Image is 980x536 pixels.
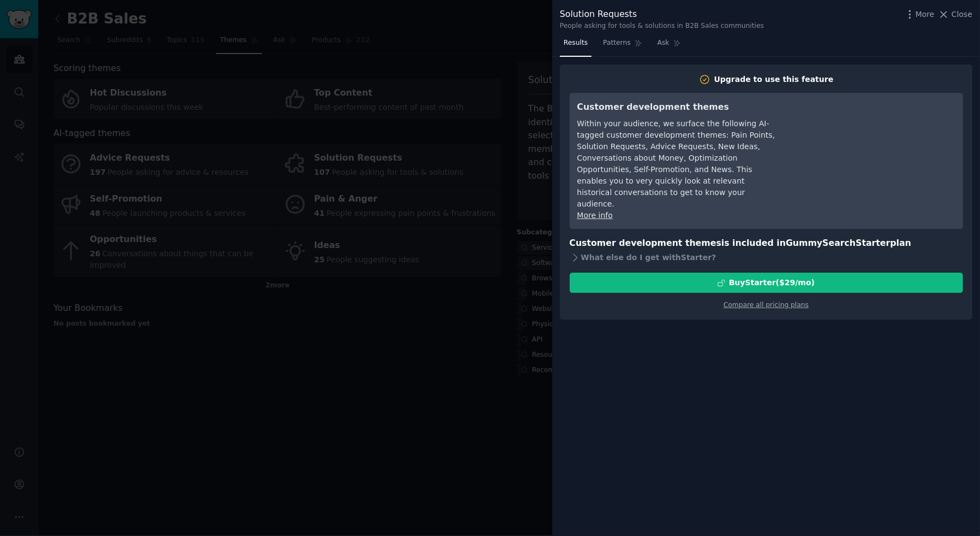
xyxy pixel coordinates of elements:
span: Patterns [603,38,630,48]
div: Buy Starter ($ 29 /mo ) [729,277,815,288]
iframe: YouTube video player [792,101,955,182]
button: More [904,9,935,20]
a: Ask [654,34,685,57]
div: Solution Requests [560,8,764,21]
span: Close [952,9,972,20]
h3: Customer development themes is included in plan [570,237,963,250]
a: Results [560,34,591,57]
div: Upgrade to use this feature [714,74,834,85]
button: BuyStarter($29/mo) [570,273,963,293]
h3: Customer development themes [577,101,776,114]
span: Results [564,38,588,48]
a: More info [577,211,613,220]
span: GummySearch Starter [786,238,890,248]
div: What else do I get with Starter ? [570,250,963,265]
div: Within your audience, we surface the following AI-tagged customer development themes: Pain Points... [577,118,776,210]
span: Ask [658,38,670,48]
a: Patterns [599,34,646,57]
a: Compare all pricing plans [724,301,809,309]
div: People asking for tools & solutions in B2B Sales communities [560,21,764,31]
span: More [916,9,935,20]
button: Close [938,9,972,20]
